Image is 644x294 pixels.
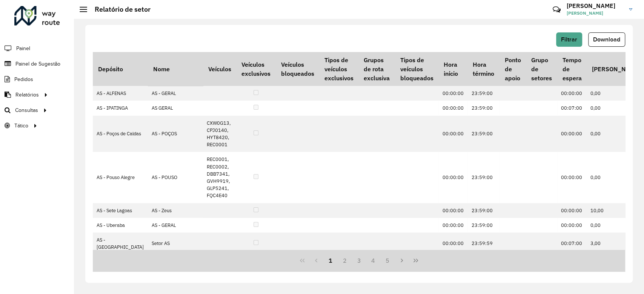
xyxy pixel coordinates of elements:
[87,5,151,14] h2: Relatório de setor
[352,253,366,268] button: 3
[93,86,148,101] td: AS - ALFENAS
[380,253,395,268] button: 5
[467,116,499,152] td: 23:59:00
[93,101,148,115] td: AS - IPATINGA
[323,253,338,268] button: 1
[338,253,352,268] button: 2
[15,91,39,99] span: Relatórios
[395,253,409,268] button: Next Page
[593,36,620,43] span: Download
[93,52,148,86] th: Depósito
[467,152,499,203] td: 23:59:00
[467,52,499,86] th: Hora término
[359,52,395,86] th: Grupos de rota exclusiva
[557,116,587,152] td: 00:00:00
[438,86,467,101] td: 00:00:00
[14,75,33,83] span: Pedidos
[16,44,30,52] span: Painel
[148,101,203,115] td: AS GERAL
[438,116,467,152] td: 00:00:00
[15,106,38,114] span: Consultas
[438,101,467,115] td: 00:00:00
[557,152,587,203] td: 00:00:00
[556,32,582,47] button: Filtrar
[557,233,587,254] td: 00:07:00
[588,32,625,47] button: Download
[467,233,499,254] td: 23:59:59
[148,218,203,233] td: AS - GERAL
[467,101,499,115] td: 23:59:00
[467,203,499,218] td: 23:59:00
[561,36,577,43] span: Filtrar
[526,52,557,86] th: Grupo de setores
[467,218,499,233] td: 23:59:00
[236,52,275,86] th: Veículos exclusivos
[93,152,148,203] td: AS - Pouso Alegre
[148,86,203,101] td: AS - GERAL
[438,203,467,218] td: 00:00:00
[467,86,499,101] td: 23:59:00
[366,253,380,268] button: 4
[203,52,236,86] th: Veículos
[557,52,587,86] th: Tempo de espera
[14,122,28,130] span: Tático
[438,233,467,254] td: 00:00:00
[93,116,148,152] td: AS - Poços de Caldas
[438,218,467,233] td: 00:00:00
[557,101,587,115] td: 00:07:00
[203,116,236,152] td: CXW0G13, CPJ0140, HYT8420, REC0001
[203,152,236,203] td: REC0001, REC0002, DBB7341, GVH9919, GLP5241, FQC4E40
[395,52,438,86] th: Tipos de veículos bloqueados
[438,152,467,203] td: 00:00:00
[93,218,148,233] td: AS - Uberaba
[148,152,203,203] td: AS - POUSO
[567,2,623,9] h3: [PERSON_NAME]
[567,10,623,17] span: [PERSON_NAME]
[557,86,587,101] td: 00:00:00
[148,52,203,86] th: Nome
[409,253,423,268] button: Last Page
[276,52,319,86] th: Veículos bloqueados
[557,218,587,233] td: 00:00:00
[438,52,467,86] th: Hora início
[148,203,203,218] td: AS - Zeus
[93,233,148,254] td: AS - [GEOGRAPHIC_DATA]
[319,52,358,86] th: Tipos de veículos exclusivos
[148,116,203,152] td: AS - POÇOS
[15,60,60,68] span: Painel de Sugestão
[93,203,148,218] td: AS - Sete Lagoas
[549,2,565,18] a: Contato Rápido
[148,233,203,254] td: Setor AS
[500,52,526,86] th: Ponto de apoio
[557,203,587,218] td: 00:00:00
